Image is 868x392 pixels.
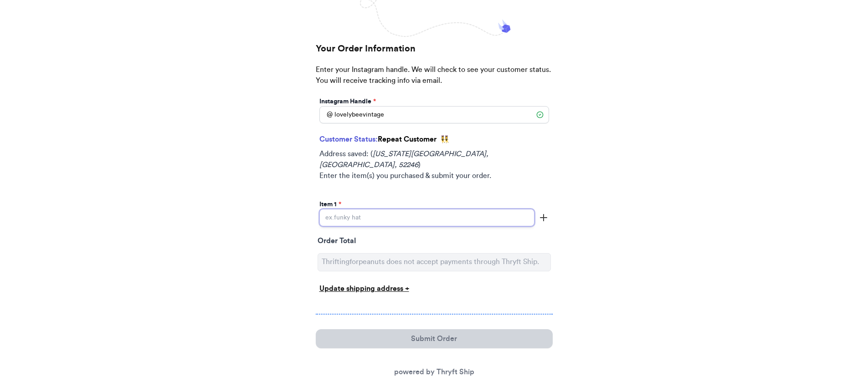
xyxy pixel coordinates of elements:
[316,42,553,64] h2: Your Order Information
[319,283,549,294] div: Update shipping address +
[440,134,449,145] span: 👯
[319,136,378,143] span: Customer Status:
[316,64,553,95] p: Enter your Instagram handle. We will check to see your customer status. You will receive tracking...
[319,106,333,123] div: @
[319,148,549,181] p: Address saved: ( ) Enter the item(s) you purchased & submit your order.
[378,136,437,143] span: Repeat Customer
[319,200,341,209] label: Item 1
[319,97,376,106] label: Instagram Handle
[318,235,551,249] div: Order Total
[316,329,553,348] button: Submit Order
[394,368,474,376] a: powered by Thryft Ship
[319,150,488,168] em: [US_STATE][GEOGRAPHIC_DATA], [GEOGRAPHIC_DATA], 52246
[319,209,534,226] input: ex.funky hat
